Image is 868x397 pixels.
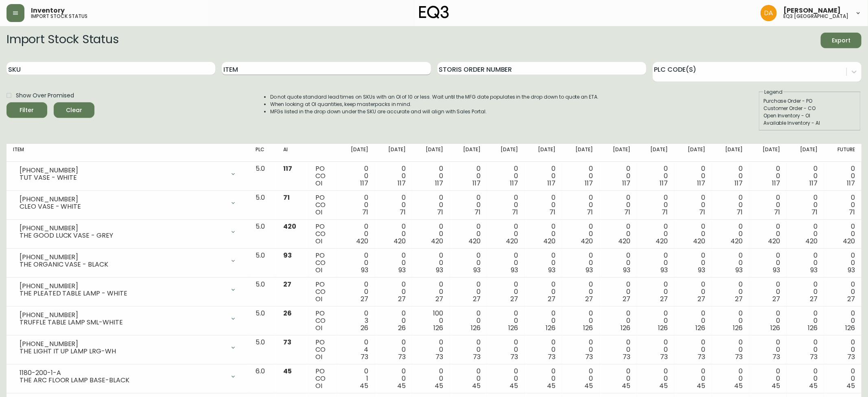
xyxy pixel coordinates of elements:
[419,339,443,361] div: 0 0
[581,236,593,246] span: 420
[761,5,777,21] img: dd1a7e8db21a0ac8adbf82b84ca05374
[381,281,406,303] div: 0 0
[568,252,593,274] div: 0 0
[531,194,555,216] div: 0 0
[793,165,818,187] div: 0 0
[20,282,225,290] div: [PHONE_NUMBER]
[749,144,787,162] th: [DATE]
[847,294,855,304] span: 27
[849,207,855,217] span: 71
[7,33,118,48] h2: Import Stock Status
[548,352,555,362] span: 73
[494,223,518,245] div: 0 0
[787,144,824,162] th: [DATE]
[623,294,630,304] span: 27
[362,207,368,217] span: 71
[20,319,225,326] div: TRUFFLE TABLE LAMP SML-WHITE
[606,339,630,361] div: 0 0
[20,225,225,232] div: [PHONE_NUMBER]
[20,203,225,210] div: CLEO VASE - WHITE
[698,265,705,275] span: 93
[712,144,749,162] th: [DATE]
[810,265,818,275] span: 93
[718,223,743,245] div: 0 0
[400,207,406,217] span: 71
[827,35,855,46] span: Export
[381,368,406,390] div: 0 0
[831,281,855,303] div: 0 0
[793,252,818,274] div: 0 0
[435,179,443,188] span: 117
[511,265,518,275] span: 93
[494,281,518,303] div: 0 0
[283,309,292,318] span: 26
[756,310,780,332] div: 0 0
[510,352,518,362] span: 73
[718,194,743,216] div: 0 0
[506,236,518,246] span: 420
[618,236,630,246] span: 420
[13,310,243,328] div: [PHONE_NUMBER]TRUFFLE TABLE LAMP SML-WHITE
[471,323,481,333] span: 126
[315,223,331,245] div: PO CO
[456,194,481,216] div: 0 0
[606,368,630,390] div: 0 0
[344,339,368,361] div: 0 4
[848,265,855,275] span: 93
[546,323,555,333] span: 126
[643,194,668,216] div: 0 0
[437,207,443,217] span: 71
[621,323,630,333] span: 126
[494,165,518,187] div: 0 0
[643,339,668,361] div: 0 0
[531,339,555,361] div: 0 0
[681,252,705,274] div: 0 0
[361,352,368,362] span: 73
[845,323,855,333] span: 126
[315,339,331,361] div: PO CO
[512,207,518,217] span: 71
[831,194,855,216] div: 0 0
[398,352,406,362] span: 73
[662,207,668,217] span: 71
[547,179,555,188] span: 117
[568,368,593,390] div: 0 0
[783,7,841,14] span: [PERSON_NAME]
[283,164,292,173] span: 117
[13,252,243,270] div: [PHONE_NUMBER]THE ORGANIC VASE - BLACK
[824,144,861,162] th: Future
[381,252,406,274] div: 0 0
[695,323,705,333] span: 126
[660,179,668,188] span: 117
[606,165,630,187] div: 0 0
[419,194,443,216] div: 0 0
[606,252,630,274] div: 0 0
[643,281,668,303] div: 0 0
[768,236,780,246] span: 420
[419,165,443,187] div: 0 0
[398,265,406,275] span: 93
[718,310,743,332] div: 0 0
[283,280,291,289] span: 27
[774,207,780,217] span: 71
[793,281,818,303] div: 0 0
[660,265,668,275] span: 93
[599,144,637,162] th: [DATE]
[337,144,375,162] th: [DATE]
[548,294,555,304] span: 27
[419,6,449,19] img: logo
[283,366,292,376] span: 45
[531,252,555,274] div: 0 0
[805,236,818,246] span: 420
[718,339,743,361] div: 0 0
[381,165,406,187] div: 0 0
[658,323,668,333] span: 126
[809,179,818,188] span: 117
[474,207,481,217] span: 71
[435,352,443,362] span: 73
[494,252,518,274] div: 0 0
[624,207,630,217] span: 71
[394,236,406,246] span: 420
[831,223,855,245] div: 0 0
[772,179,780,188] span: 117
